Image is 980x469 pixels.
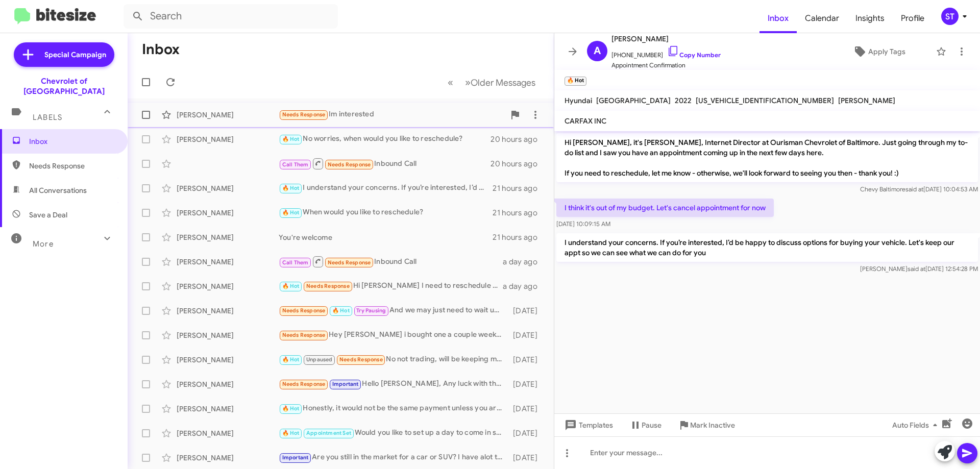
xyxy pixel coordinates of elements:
[356,307,386,314] span: Try Pausing
[565,96,592,105] span: Hyundai
[306,283,350,289] span: Needs Response
[29,185,87,195] span: All Conversations
[562,416,613,434] span: Templates
[508,428,546,438] div: [DATE]
[554,416,621,434] button: Templates
[868,42,905,61] span: Apply Tags
[177,379,279,389] div: [PERSON_NAME]
[177,110,279,120] div: [PERSON_NAME]
[508,404,546,414] div: [DATE]
[279,280,503,292] div: Hi [PERSON_NAME] I need to reschedule that appt
[611,33,721,45] span: [PERSON_NAME]
[465,76,471,89] span: »
[442,72,459,93] button: Previous
[282,381,326,387] span: Needs Response
[279,427,508,439] div: Would you like to set up a day to come in so we can help you in that manner?
[279,182,493,194] div: I understand your concerns. If you’re interested, I’d be happy to discuss options for buying your...
[282,161,309,168] span: Call Them
[33,239,54,249] span: More
[941,8,959,25] div: ST
[565,77,586,86] small: 🔥 Hot
[282,430,300,436] span: 🔥 Hot
[471,77,535,88] span: Older Messages
[908,265,925,273] span: said at
[279,378,508,390] div: Hello [PERSON_NAME], Any luck with the suburban or follow up?
[860,265,978,273] span: [PERSON_NAME] [DATE] 12:54:28 PM
[459,72,542,93] button: Next
[491,159,546,169] div: 20 hours ago
[279,232,493,242] div: You're welcome
[448,76,453,89] span: «
[696,96,834,105] span: [US_VEHICLE_IDENTIFICATION_NUMBER]
[847,4,893,33] a: Insights
[282,332,326,338] span: Needs Response
[670,416,743,434] button: Mark Inactive
[508,306,546,316] div: [DATE]
[556,220,610,228] span: [DATE] 10:09:15 AM
[797,4,847,33] span: Calendar
[503,281,546,291] div: a day ago
[611,60,721,70] span: Appointment Confirmation
[279,452,508,463] div: Are you still in the market for a car or SUV? I have alot to chose from
[759,4,797,33] a: Inbox
[279,255,503,268] div: Inbound Call
[508,330,546,340] div: [DATE]
[565,116,606,126] span: CARFAX INC
[177,281,279,291] div: [PERSON_NAME]
[306,430,351,436] span: Appointment Set
[282,259,309,266] span: Call Them
[282,307,326,314] span: Needs Response
[556,133,978,182] p: Hi [PERSON_NAME], it's [PERSON_NAME], Internet Director at Ourisman Chevrolet of Baltimore. Just ...
[282,185,300,191] span: 🔥 Hot
[621,416,670,434] button: Pause
[508,355,546,365] div: [DATE]
[860,185,978,193] span: Chevy Baltimore [DATE] 10:04:53 AM
[893,4,933,33] span: Profile
[279,207,493,218] div: When would you like to reschedule?
[177,306,279,316] div: [PERSON_NAME]
[508,453,546,463] div: [DATE]
[332,381,359,387] span: Important
[596,96,671,105] span: [GEOGRAPHIC_DATA]
[642,416,661,434] span: Pause
[124,4,338,29] input: Search
[339,356,383,363] span: Needs Response
[594,43,601,59] span: A
[177,404,279,414] div: [PERSON_NAME]
[282,209,300,216] span: 🔥 Hot
[279,403,508,414] div: Honestly, it would not be the same payment unless you are putting a good amount down
[177,330,279,340] div: [PERSON_NAME]
[491,134,546,144] div: 20 hours ago
[556,233,978,262] p: I understand your concerns. If you’re interested, I’d be happy to discuss options for buying your...
[177,134,279,144] div: [PERSON_NAME]
[493,183,546,193] div: 21 hours ago
[826,42,931,61] button: Apply Tags
[884,416,949,434] button: Auto Fields
[611,45,721,60] span: [PHONE_NUMBER]
[282,454,309,461] span: Important
[282,405,300,412] span: 🔥 Hot
[332,307,350,314] span: 🔥 Hot
[493,232,546,242] div: 21 hours ago
[306,356,333,363] span: Unpaused
[442,72,542,93] nav: Page navigation example
[279,354,508,365] div: No not trading, will be keeping my current vehicle
[177,232,279,242] div: [PERSON_NAME]
[328,161,371,168] span: Needs Response
[44,50,106,60] span: Special Campaign
[279,133,491,145] div: No worries, when would you like to reschedule?
[282,356,300,363] span: 🔥 Hot
[177,355,279,365] div: [PERSON_NAME]
[14,42,114,67] a: Special Campaign
[142,41,180,58] h1: Inbox
[328,259,371,266] span: Needs Response
[667,51,721,59] a: Copy Number
[279,109,505,120] div: Im interested
[508,379,546,389] div: [DATE]
[838,96,895,105] span: [PERSON_NAME]
[29,210,67,220] span: Save a Deal
[282,283,300,289] span: 🔥 Hot
[282,111,326,118] span: Needs Response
